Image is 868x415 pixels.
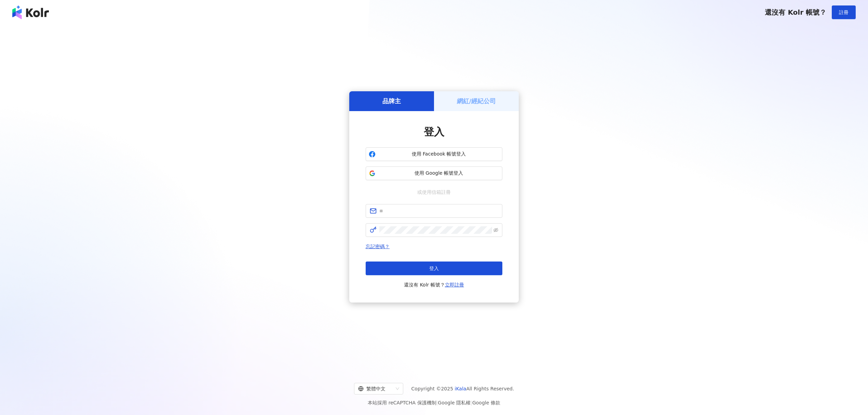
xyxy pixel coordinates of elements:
span: eye-invisible [493,228,498,232]
span: 還沒有 Kolr 帳號？ [765,8,826,16]
a: iKala [455,386,466,391]
button: 登入 [366,262,502,275]
span: 登入 [424,126,444,138]
img: logo [12,5,49,19]
a: Google 隱私權 [438,400,471,405]
span: 使用 Facebook 帳號登入 [378,151,499,158]
a: 忘記密碼？ [366,244,390,249]
span: 還沒有 Kolr 帳號？ [404,281,464,289]
span: 或使用信箱註冊 [412,188,456,196]
a: Google 條款 [472,400,500,405]
h5: 網紅/經紀公司 [457,97,496,105]
span: 使用 Google 帳號登入 [378,170,499,177]
button: 使用 Google 帳號登入 [366,166,502,180]
a: 立即註冊 [445,282,464,287]
span: 登入 [429,266,439,271]
span: | [436,400,438,405]
span: | [471,400,472,405]
h5: 品牌主 [382,97,401,105]
span: Copyright © 2025 All Rights Reserved. [411,385,514,393]
span: 註冊 [839,10,849,15]
button: 註冊 [832,5,856,19]
div: 繁體中文 [358,383,393,394]
button: 使用 Facebook 帳號登入 [366,147,502,161]
span: 本站採用 reCAPTCHA 保護機制 [368,399,500,407]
